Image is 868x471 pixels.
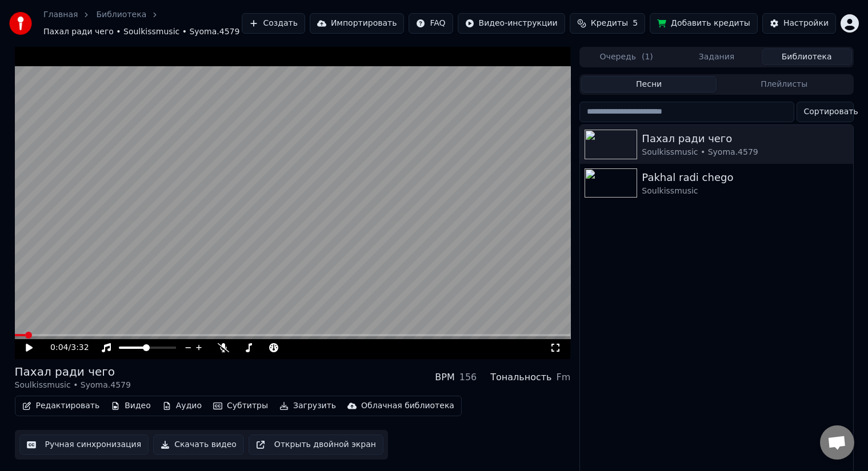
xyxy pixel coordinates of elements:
div: Soulkissmusic • Syoma.4579 [15,380,131,391]
button: Субтитры [209,398,273,414]
button: Видео [106,398,155,414]
button: Ручная синхронизация [19,434,149,455]
span: Сортировать [804,106,858,118]
div: Пахал ради чего [642,131,848,147]
button: Загрузить [275,398,341,414]
img: youka [9,12,32,35]
div: Soulkissmusic • Syoma.4579 [642,147,848,158]
button: Кредиты5 [570,13,645,34]
div: 156 [459,371,477,384]
button: Добавить кредиты [650,13,758,34]
span: 0:04 [50,342,68,353]
div: Облачная библиотека [361,400,454,412]
span: ( 1 ) [642,51,653,63]
button: Настройки [762,13,836,34]
button: Импортировать [310,13,405,34]
div: BPM [435,371,454,384]
div: Пахал ради чего [15,364,131,380]
div: Soulkissmusic [642,186,848,197]
a: Библиотека [96,9,146,21]
div: Настройки [783,18,829,29]
button: Скачать видео [153,434,244,455]
button: Песни [581,76,717,92]
div: / [50,342,78,353]
nav: breadcrumb [43,9,242,38]
span: 5 [633,18,638,29]
button: Создать [242,13,305,34]
span: Кредиты [591,18,628,29]
div: Pakhal radi chego [642,170,848,186]
div: Тональность [490,371,551,384]
button: Плейлисты [717,76,852,92]
span: 3:32 [71,342,89,353]
button: FAQ [409,13,453,34]
span: Пахал ради чего • Soulkissmusic • Syoma.4579 [43,26,239,38]
a: Главная [43,9,78,21]
button: Задания [671,49,762,65]
div: Fm [557,371,571,384]
button: Аудио [158,398,206,414]
button: Редактировать [18,398,105,414]
a: Открытый чат [820,425,854,460]
button: Очередь [581,49,671,65]
button: Видео-инструкции [458,13,565,34]
button: Библиотека [762,49,852,65]
button: Открыть двойной экран [249,434,383,455]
